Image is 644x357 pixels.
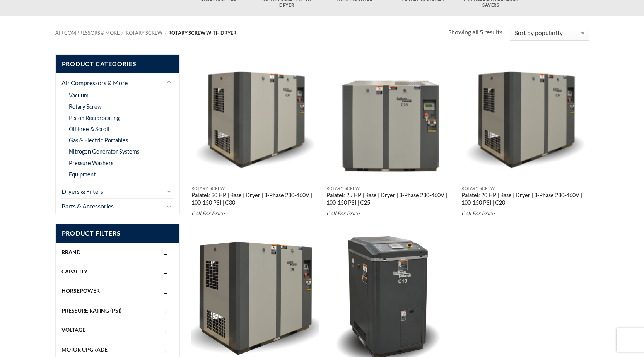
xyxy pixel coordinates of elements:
a: Palatek 30 HP | Base | Dryer | 3-Phase 230-460V | 100-150 PSI | C30 [191,192,319,207]
em: Call For Price [191,210,225,217]
span: Motor Upgrade [61,346,108,353]
em: Call For Price [326,210,360,217]
a: Equipment [69,169,96,180]
span: / [121,30,123,36]
a: Piston Reciprocating [69,112,120,123]
a: Pressure Washers [69,157,113,169]
span: Capacity [61,268,87,275]
a: Parts & Accessories [61,199,163,214]
img: Palatek 25 HP | Base | Dryer | 3-Phase 230-460V | 100-150 PSI | C25 [326,54,454,182]
a: Rotary Screw [69,101,102,112]
nav: Breadcrumb [55,30,449,36]
span: / [165,30,167,36]
p: Rotary Screw [461,186,589,191]
img: Palatek 30 HP | Base | Dryer | 3-Phase 230-460V | 100-150 PSI | C30 [191,54,319,182]
a: Air Compressors & More [61,75,163,90]
button: Toggle [164,186,174,196]
p: Showing all 5 results [448,27,502,37]
a: Rotary Screw [126,30,162,36]
a: Vacuum [69,90,89,101]
button: Toggle [164,78,174,87]
span: Product Categories [56,55,180,73]
span: Pressure Rating (PSI) [61,307,121,314]
p: Rotary Screw [326,186,454,191]
img: Palatek 20 HP | Base | Dryer | 3-Phase 230-460V | 100-150 PSI | C20 [461,54,589,182]
select: Shop order [510,26,589,41]
a: Dryers & Filters [61,184,163,199]
a: Air Compressors & More [55,30,120,36]
button: Toggle [164,202,174,211]
p: Rotary Screw [191,186,319,191]
a: Palatek 20 HP | Base | Dryer | 3-Phase 230-460V | 100-150 PSI | C20 [461,192,589,207]
span: Voltage [61,326,85,333]
a: Nitrogen Generator Systems [69,146,139,157]
em: Call For Price [461,210,495,217]
a: Palatek 25 HP | Base | Dryer | 3-Phase 230-460V | 100-150 PSI | C25 [326,192,454,207]
span: Product Filters [56,224,180,243]
span: Brand [61,249,80,255]
a: Oil Free & Scroll [69,123,109,135]
a: Gas & Electric Portables [69,135,128,146]
span: Horsepower [61,287,100,294]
